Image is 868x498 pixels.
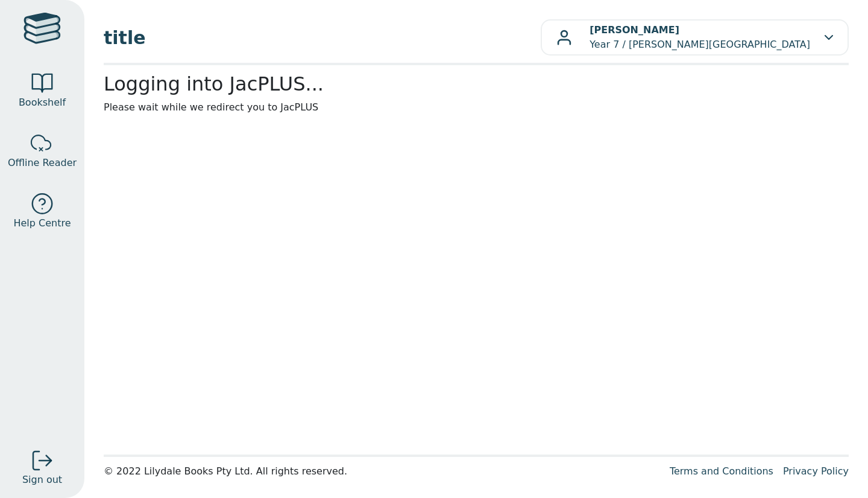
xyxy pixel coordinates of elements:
span: title [104,24,541,51]
p: Please wait while we redirect you to JacPLUS [104,100,849,115]
a: Privacy Policy [783,465,849,477]
span: Sign out [22,473,62,487]
h2: Logging into JacPLUS... [104,72,849,95]
a: Terms and Conditions [670,465,773,477]
p: Year 7 / [PERSON_NAME][GEOGRAPHIC_DATA] [590,23,810,52]
button: [PERSON_NAME]Year 7 / [PERSON_NAME][GEOGRAPHIC_DATA] [541,19,849,56]
span: Offline Reader [8,156,77,170]
span: Help Centre [13,216,71,231]
b: [PERSON_NAME] [590,24,679,36]
div: © 2022 Lilydale Books Pty Ltd. All rights reserved. [104,464,660,479]
span: Bookshelf [19,95,66,110]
